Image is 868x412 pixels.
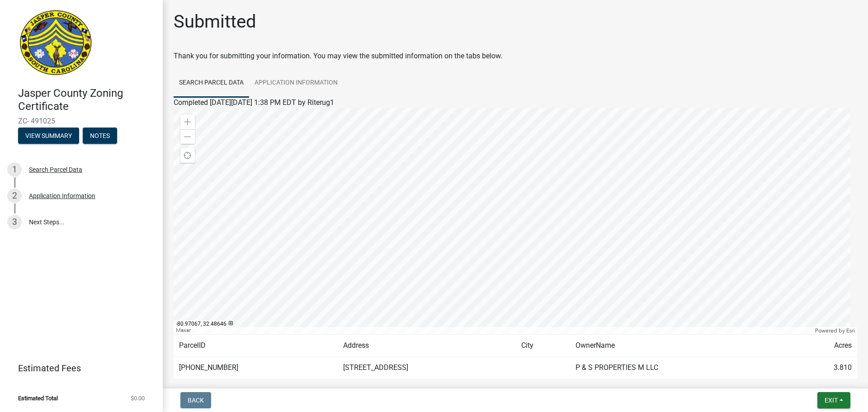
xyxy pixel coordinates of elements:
[825,397,838,404] span: Exit
[570,335,789,357] td: OwnerName
[338,335,516,357] td: Address
[174,357,338,379] td: [PHONE_NUMBER]
[817,392,850,408] button: Exit
[249,69,343,98] a: Application Information
[18,87,156,113] h4: Jasper County Zoning Certificate
[7,189,22,203] div: 2
[180,115,195,129] div: Zoom in
[18,128,79,144] button: View Summary
[180,148,195,163] div: Find my location
[516,335,570,357] td: City
[570,357,789,379] td: P & S PROPERTIES M LLC
[7,162,22,177] div: 1
[180,392,211,408] button: Back
[83,133,117,140] wm-modal-confirm: Notes
[180,129,195,144] div: Zoom out
[18,9,94,77] img: Jasper County, South Carolina
[174,51,857,62] div: Thank you for submitting your information. You may view the submitted information on the tabs below.
[813,327,857,334] div: Powered by
[174,98,334,107] span: Completed [DATE][DATE] 1:38 PM EDT by Riterug1
[7,359,148,377] a: Estimated Fees
[174,11,256,33] h1: Submitted
[18,117,145,125] span: ZC- 491025
[29,193,95,199] div: Application Information
[18,395,58,401] span: Estimated Total
[338,357,516,379] td: [STREET_ADDRESS]
[188,397,204,404] span: Back
[789,357,857,379] td: 3.810
[83,128,117,144] button: Notes
[174,335,338,357] td: ParcelID
[789,335,857,357] td: Acres
[18,133,79,140] wm-modal-confirm: Summary
[29,166,82,173] div: Search Parcel Data
[174,327,813,334] div: Maxar
[131,395,145,401] span: $0.00
[846,327,855,334] a: Esri
[7,215,22,229] div: 3
[174,69,249,98] a: Search Parcel Data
